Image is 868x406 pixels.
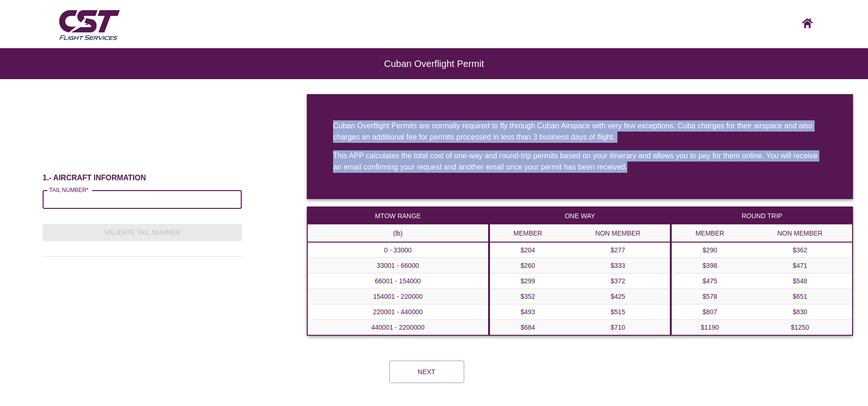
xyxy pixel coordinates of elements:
td: $578 [671,289,748,304]
img: CST Flight Services logo [57,6,122,43]
td: $1190 [671,320,748,336]
td: $277 [566,242,671,258]
td: $493 [490,304,566,320]
td: $548 [748,273,853,289]
h6: Cuban Overflight Permit [37,63,831,64]
td: $204 [490,242,566,258]
td: $372 [566,273,671,289]
table: a dense table [489,207,671,336]
td: $290 [671,242,748,258]
td: $651 [748,289,853,304]
div: This APP calculates the total cost of one-way and round-trip permits based on your itinerary and ... [333,150,827,173]
th: 66001 - 154000 [307,273,489,289]
h6: 1.- AIRCRAFT INFORMATION [43,173,242,183]
th: ROUND TRIP [671,207,853,225]
table: a dense table [671,207,853,336]
th: 154001 - 220000 [307,289,489,304]
td: $684 [490,320,566,336]
td: $807 [671,304,748,320]
label: TAIL NUMBER* [49,186,89,194]
th: 220001 - 440000 [307,304,489,320]
td: $362 [748,242,853,258]
th: ONE WAY [490,207,671,225]
td: $333 [566,258,671,273]
td: $830 [748,304,853,320]
td: $1250 [748,320,853,336]
td: $425 [566,289,671,304]
th: MEMBER [671,225,748,243]
td: $471 [748,258,853,273]
th: MEMBER [490,225,566,243]
th: 440001 - 2200000 [307,320,489,336]
div: Cuban Overflight Permits are normally required to fly through Cuban Airspace with very few except... [333,120,827,143]
td: $475 [671,273,748,289]
td: $352 [490,289,566,304]
button: Next [389,361,464,383]
th: 0 - 33000 [307,242,489,258]
th: MTOW RANGE [307,207,489,225]
td: $260 [490,258,566,273]
th: (lb) [307,225,489,243]
img: CST logo, click here to go home screen [802,18,813,28]
table: a dense table [307,207,489,336]
th: NON MEMBER [566,225,671,243]
td: $515 [566,304,671,320]
td: $299 [490,273,566,289]
th: 33001 - 66000 [307,258,489,273]
td: $398 [671,258,748,273]
td: $710 [566,320,671,336]
th: NON MEMBER [748,225,853,243]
